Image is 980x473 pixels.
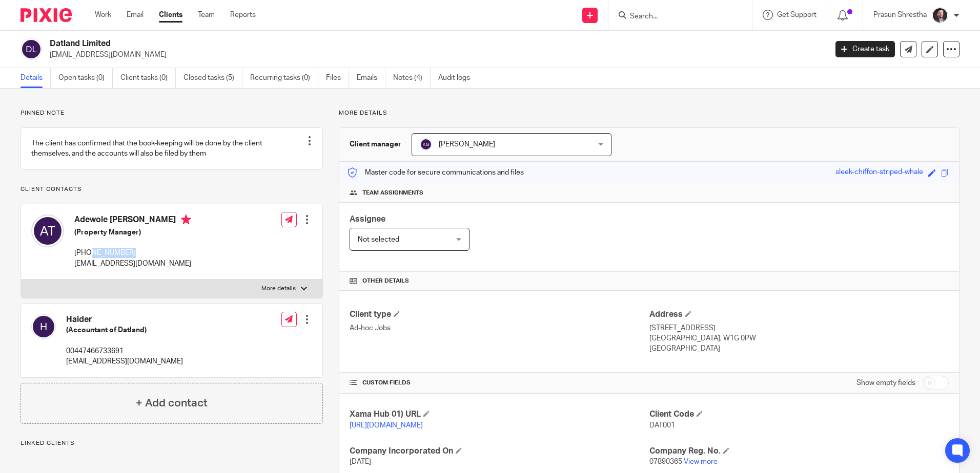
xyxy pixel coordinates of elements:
[358,236,399,243] span: Not selected
[649,309,949,320] h4: Address
[350,215,385,223] span: Assignee
[230,10,256,20] a: Reports
[261,285,296,293] p: More details
[357,68,385,88] a: Emails
[684,458,718,465] a: View more
[74,214,191,227] h4: Adewole [PERSON_NAME]
[198,10,215,20] a: Team
[438,68,478,88] a: Audit logs
[339,109,959,117] p: More details
[21,38,42,60] img: svg%3E
[350,446,649,457] h4: Company Incorporated On
[420,138,432,150] img: svg%3E
[350,422,423,429] a: [URL][DOMAIN_NAME]
[350,379,649,387] h4: CUSTOM FIELDS
[350,323,649,333] p: Ad-hoc Jobs
[66,325,183,335] h5: (Accountant of Datland)
[649,323,949,333] p: [STREET_ADDRESS]
[250,68,318,88] a: Recurring tasks (0)
[66,346,183,356] p: 00447466733691
[350,409,649,420] h4: Xama Hub 01) URL
[120,68,176,88] a: Client tasks (0)
[649,333,949,343] p: [GEOGRAPHIC_DATA], W1G 0PW
[777,11,816,18] span: Get Support
[873,10,927,20] p: Prasun Shrestha
[350,309,649,320] h4: Client type
[74,248,191,258] p: [PHONE_NUMBER]
[439,141,495,148] span: [PERSON_NAME]
[21,439,323,447] p: Linked clients
[31,314,56,339] img: svg%3E
[835,41,895,57] a: Create task
[74,259,191,269] p: [EMAIL_ADDRESS][DOMAIN_NAME]
[21,68,51,88] a: Details
[347,167,524,178] p: Master code for secure communications and files
[50,50,820,60] p: [EMAIL_ADDRESS][DOMAIN_NAME]
[649,422,675,429] span: DAT001
[21,109,323,117] p: Pinned note
[181,214,191,225] i: Primary
[856,378,915,388] label: Show empty fields
[66,314,183,325] h4: Haider
[326,68,349,88] a: Files
[58,68,113,88] a: Open tasks (0)
[183,68,242,88] a: Closed tasks (5)
[74,227,191,238] h5: (Property Manager)
[362,277,409,285] span: Other details
[21,8,72,22] img: Pixie
[362,189,423,197] span: Team assignments
[649,343,949,354] p: [GEOGRAPHIC_DATA]
[629,12,721,21] input: Search
[932,7,948,24] img: Capture.PNG
[66,356,183,367] p: [EMAIL_ADDRESS][DOMAIN_NAME]
[835,167,923,179] div: sleek-chiffon-striped-whale
[350,139,401,149] h3: Client manager
[159,10,182,20] a: Clients
[649,446,949,457] h4: Company Reg. No.
[649,458,682,465] span: 07890365
[31,214,64,247] img: svg%3E
[127,10,144,20] a: Email
[50,38,666,49] h2: Datland Limited
[21,185,323,193] p: Client contacts
[350,458,371,465] span: [DATE]
[649,409,949,420] h4: Client Code
[136,395,208,411] h4: + Add contact
[393,68,431,88] a: Notes (4)
[95,10,111,20] a: Work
